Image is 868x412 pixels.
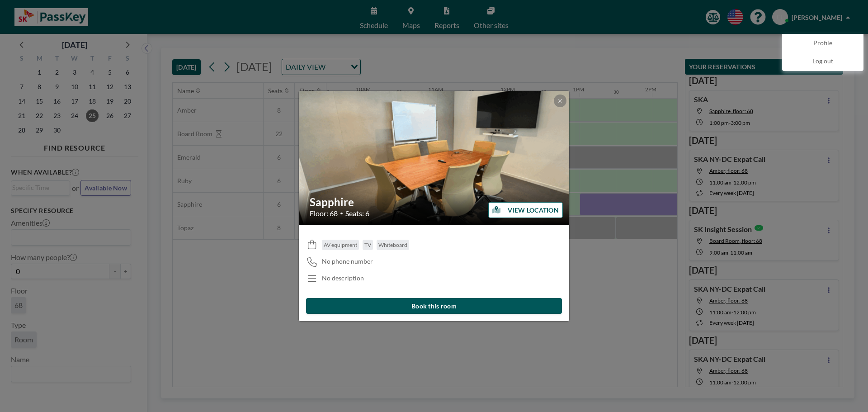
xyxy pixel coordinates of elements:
[322,274,364,282] div: No description
[813,39,832,48] span: Profile
[783,34,863,52] a: Profile
[378,242,407,248] span: Whiteboard
[783,52,863,71] a: Log out
[310,209,338,218] span: Floor: 68
[306,298,562,314] button: Book this room
[364,242,371,248] span: TV
[488,202,563,218] button: VIEW LOCATION
[299,65,570,251] img: 537.gif
[322,257,373,265] span: No phone number
[345,209,369,218] span: Seats: 6
[812,57,833,66] span: Log out
[340,210,343,217] span: •
[310,195,559,209] h2: Sapphire
[324,242,357,248] span: AV equipment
